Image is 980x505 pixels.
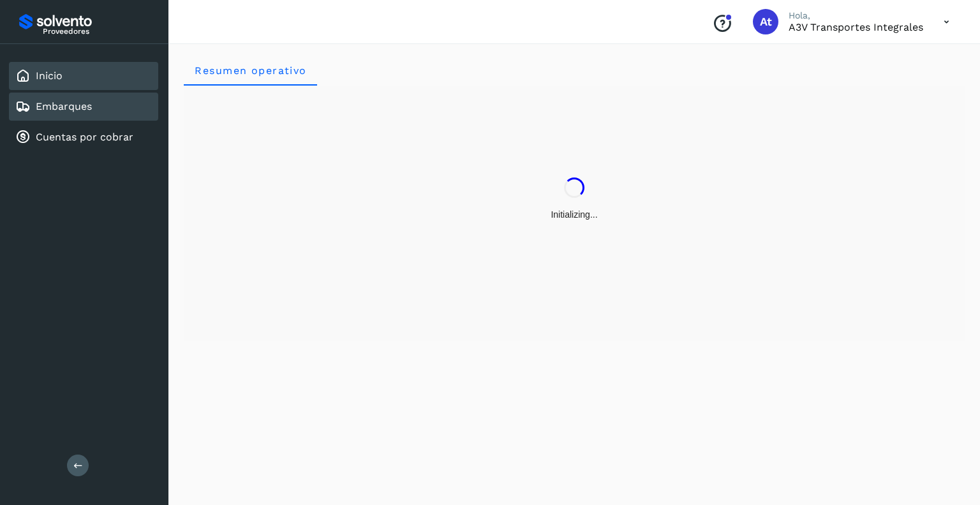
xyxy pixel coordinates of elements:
[789,21,923,33] p: A3V transportes integrales
[9,123,158,151] div: Cuentas por cobrar
[194,64,307,77] span: Resumen operativo
[36,70,63,82] a: Inicio
[789,10,923,21] p: Hola,
[43,27,153,36] p: Proveedores
[9,93,158,121] div: Embarques
[36,100,92,112] a: Embarques
[9,62,158,90] div: Inicio
[36,131,133,143] a: Cuentas por cobrar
